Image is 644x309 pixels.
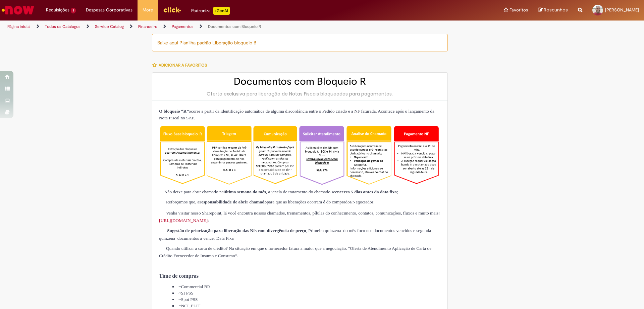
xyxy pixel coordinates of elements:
strong: última semana do mês [224,189,266,194]
span: [PERSON_NAME] [605,7,639,13]
ul: Trilhas de página [5,21,424,33]
a: Pagamentos [172,24,194,29]
span: Adicionar a Favoritos [159,63,207,68]
span: Venha visitar nosso Sharepoint, lá você encontra nossos chamados, treinamentos, pílulas do conhec... [159,212,440,225]
span: More [143,7,153,13]
img: sys_attachment.do [159,189,164,195]
strong: encerra 5 dias antes da data fixa [335,189,397,194]
span: Reforçamos que, a para que as liberações ocorram é do comprador/Negociador; [159,200,375,205]
img: ServiceNow [1,3,35,17]
a: Service Catalog [95,24,124,29]
span: Requisições [46,7,69,13]
img: sys_attachment.do [159,229,166,237]
div: Padroniza [191,7,230,15]
strong: Time de compras [159,277,199,283]
strong: Sugestão de priorização para liberação das Nfs com divergência de preço [167,230,306,235]
a: Página inicial [7,24,31,29]
li: ~SI PSS [172,294,441,300]
a: [URL][DOMAIN_NAME] [159,220,208,225]
span: 1 [71,8,76,13]
img: sys_attachment.do [159,210,166,219]
span: Rascunhos [544,7,568,13]
div: Oferta exclusiva para liberação de Notas Fiscais bloqueadas para pagamentos. [159,90,441,97]
a: Documentos com Bloqueio R [208,24,261,29]
strong: O bloqueio “R” [159,109,189,114]
img: click_logo_yellow_360x200.png [163,5,181,15]
li: ~Commercial BR [172,287,441,294]
p: +GenAi [213,7,230,15]
span: ocorre a partir da identificação automática de alguma discordância entre o Pedido criado e a NF f... [159,109,434,120]
a: Todos os Catálogos [45,24,80,29]
li: ~Spot PSS [172,300,441,306]
span: Favoritos [509,7,528,13]
span: , Primeira quinzena do mês foco nos documentos vencidos e segunda quinzena documentos à vencer Da... [159,230,431,243]
a: Financeiro [138,24,157,29]
a: Rascunhos [538,7,568,13]
img: sys_attachment.do [159,247,166,256]
span: Não deixe para abrir chamado na , a janela de tratamento do chamado se ; [159,189,398,194]
button: Adicionar a Favoritos [152,58,211,72]
span: Quando utilizar a carta de crédito? Na situação em que o fornecedor fatura a maior que a negociaç... [159,249,431,262]
div: Baixe aqui Planilha padrão Liberação bloqueio B [152,34,448,51]
h2: Documentos com Bloqueio R [159,76,441,87]
img: sys_attachment.do [159,199,166,207]
span: Despesas Corporativas [86,7,132,13]
strong: responsabilidade de abrir chamado [200,200,267,205]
